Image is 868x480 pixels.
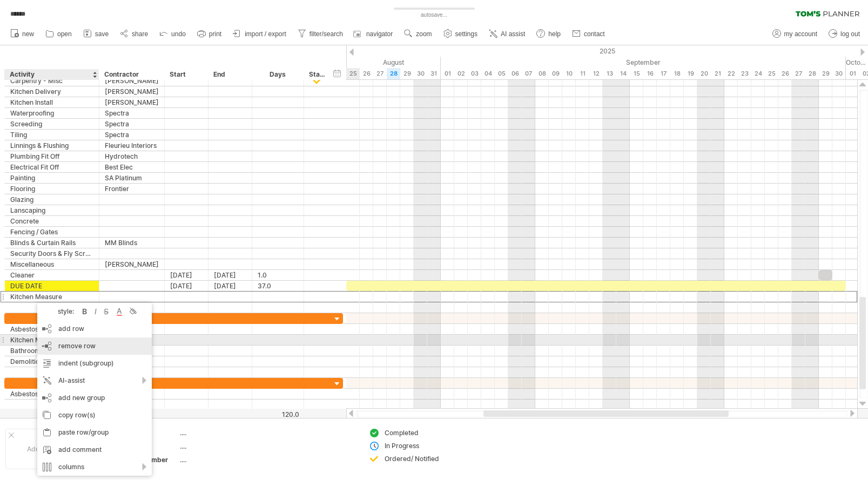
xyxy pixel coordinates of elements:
div: Wednesday, 17 September 2025 [657,68,670,79]
div: [PERSON_NAME] [105,259,159,269]
div: Sunday, 7 September 2025 [522,68,535,79]
div: Wednesday, 1 October 2025 [846,68,859,79]
div: Saturday, 6 September 2025 [508,68,522,79]
div: 120.0 [253,410,299,418]
div: Sunday, 28 September 2025 [805,68,819,79]
div: Spectra [105,130,159,140]
div: Tuesday, 23 September 2025 [738,68,751,79]
a: AI assist [486,27,528,41]
span: help [548,30,561,38]
div: Frontier [105,184,159,194]
div: Days [252,69,303,80]
div: indent (subgroup) [37,355,152,372]
div: Ordered/ Notified [385,454,443,463]
span: import / export [245,30,286,38]
div: copy row(s) [37,407,152,424]
div: Wednesday, 3 September 2025 [468,68,481,79]
div: Electrical Fit Off [10,162,93,172]
div: Friday, 5 September 2025 [495,68,508,79]
div: Kitchen Measure [10,335,93,345]
div: Tuesday, 26 August 2025 [360,68,373,79]
span: filter/search [309,30,343,38]
div: Completed [385,428,443,437]
div: Friday, 12 September 2025 [589,68,603,79]
div: 37.0 [258,281,298,291]
div: .... [180,428,271,437]
div: paste row/group [37,424,152,441]
div: style: [42,307,79,315]
span: print [209,30,221,38]
div: Asbestos Check [10,324,93,334]
div: Tuesday, 30 September 2025 [832,68,846,79]
div: SA Platinum [105,173,159,183]
div: Waterproofing [10,108,93,118]
a: save [80,27,112,41]
div: [PERSON_NAME] [105,86,159,97]
div: Thursday, 11 September 2025 [576,68,589,79]
div: .... [180,455,271,464]
div: Monday, 22 September 2025 [724,68,738,79]
span: AI assist [501,30,525,38]
div: Sunday, 21 September 2025 [711,68,724,79]
div: Friday, 26 September 2025 [778,68,792,79]
a: contact [569,27,608,41]
span: open [57,30,72,38]
div: Blinds & Curtain Rails [10,238,93,248]
span: share [132,30,148,38]
div: Demolition - Kitchen [10,356,93,367]
div: Kitchen Measure [10,292,93,302]
div: Tiling [10,130,93,140]
div: Saturday, 20 September 2025 [697,68,711,79]
div: Concrete [10,216,93,226]
div: .... [180,442,271,451]
a: print [194,27,225,41]
a: settings [441,27,481,41]
div: Lanscaping [10,205,93,215]
div: Tuesday, 2 September 2025 [454,68,468,79]
span: remove row [58,342,96,350]
div: [DATE] [208,270,252,280]
div: Kitchen Delivery [10,86,93,97]
a: import / export [230,27,290,41]
span: contact [584,30,605,38]
div: add comment [37,441,152,458]
div: Saturday, 13 September 2025 [603,68,616,79]
a: new [8,27,37,41]
a: open [43,27,75,41]
div: Monday, 25 August 2025 [346,68,360,79]
span: navigator [366,30,393,38]
div: columns [37,458,152,476]
a: undo [157,27,189,41]
span: zoom [416,30,432,38]
div: Linnings & Flushing [10,140,93,151]
div: Spectra [105,108,159,118]
div: Status [309,69,325,80]
div: 1.0 [258,270,298,280]
div: In Progress [385,441,443,450]
a: share [117,27,151,41]
div: Friday, 19 September 2025 [684,68,697,79]
span: settings [455,30,477,38]
div: Add your own logo [5,429,106,469]
div: Thursday, 18 September 2025 [670,68,684,79]
div: [PERSON_NAME] [105,97,159,107]
div: Wednesday, 27 August 2025 [373,68,387,79]
div: Saturday, 30 August 2025 [414,68,427,79]
div: MM Blinds [105,238,159,248]
div: Asbestos Check [10,389,93,399]
div: Fleurieu Interiors [105,140,159,151]
div: Cleaner [10,270,93,280]
div: Tuesday, 16 September 2025 [643,68,657,79]
div: Activity [10,69,93,80]
div: Friday, 29 August 2025 [400,68,414,79]
div: Painting [10,173,93,183]
div: Kitchen Install [10,97,93,107]
div: Monday, 8 September 2025 [535,68,549,79]
div: Wednesday, 24 September 2025 [751,68,765,79]
div: Monday, 1 September 2025 [441,68,454,79]
div: autosave... [375,11,494,19]
div: Spectra [105,119,159,129]
div: [DATE] [165,270,208,280]
a: navigator [352,27,396,41]
a: help [534,27,564,41]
